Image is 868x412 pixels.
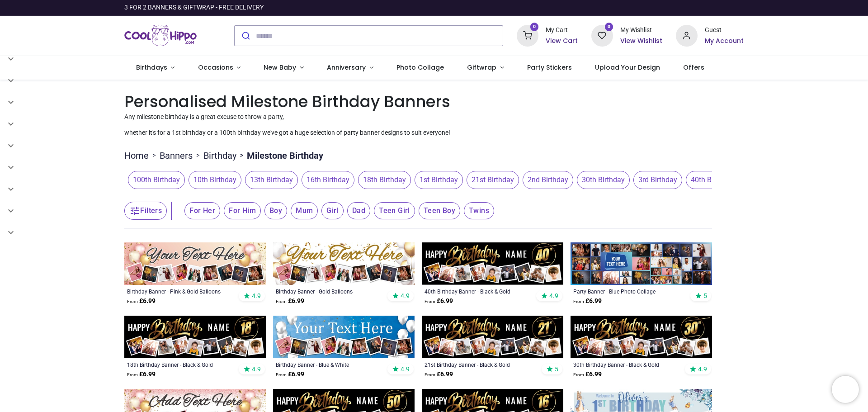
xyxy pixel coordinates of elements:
[273,316,415,358] img: Personalised Happy Birthday Banner - Blue & White - 9 Photo Upload
[401,292,410,300] span: 4.9
[198,63,233,72] span: Occasions
[149,151,160,160] span: >
[124,128,744,137] p: whether it's for a 1st birthday or a 100th birthday we've got a huge selection of party banner de...
[411,171,463,189] button: 1st Birthday
[573,299,584,304] span: From
[571,316,712,358] img: Personalised Happy 30th Birthday Banner - Black & Gold - Custom Name & 9 Photo Upload
[184,202,220,219] span: For Her
[595,63,660,72] span: Upload Your Design
[124,23,197,48] a: Logo of Cool Hippo
[264,63,296,72] span: New Baby
[124,90,744,113] h1: Personalised Milestone Birthday Banners
[573,288,682,295] a: Party Banner - Blue Photo Collage
[127,297,156,306] strong: £ 6.99
[683,63,704,72] span: Offers
[127,299,138,304] span: From
[832,376,859,403] iframe: Brevo live chat
[396,63,444,72] span: Photo Collage
[252,292,261,300] span: 4.9
[236,149,323,162] li: Milestone Birthday
[127,370,156,379] strong: £ 6.99
[573,372,584,377] span: From
[549,292,558,300] span: 4.9
[422,242,563,285] img: Personalised Happy 40th Birthday Banner - Black & Gold - Custom Name & 9 Photo Upload
[698,365,707,373] span: 4.9
[186,56,252,80] a: Occasions
[127,372,138,377] span: From
[124,171,185,189] button: 100th Birthday
[425,299,435,304] span: From
[546,37,578,46] h6: View Cart
[291,202,318,219] span: Mum
[264,202,287,219] span: Boy
[136,63,167,72] span: Birthdays
[425,297,453,306] strong: £ 6.99
[276,372,287,377] span: From
[425,288,533,295] div: 40th Birthday Banner - Black & Gold
[276,288,385,295] a: Birthday Banner - Gold Balloons
[455,56,515,80] a: Giftwrap
[185,171,241,189] button: 10th Birthday
[224,202,261,219] span: For Him
[573,370,602,379] strong: £ 6.99
[127,361,236,368] a: 18th Birthday Banner - Black & Gold
[620,26,662,35] div: My Wishlist
[189,171,241,189] span: 10th Birthday
[633,171,682,189] span: 3rd Birthday
[193,151,203,160] span: >
[467,63,496,72] span: Giftwrap
[124,149,149,162] a: Home
[245,171,298,189] span: 13th Birthday
[425,361,533,368] a: 21st Birthday Banner - Black & Gold
[591,32,613,39] a: 0
[517,32,538,39] a: 0
[577,171,630,189] span: 30th Birthday
[124,113,744,122] p: Any milestone birthday is a great excuse to throw a party,
[252,56,316,80] a: New Baby
[315,56,385,80] a: Anniversary
[273,242,415,285] img: Personalised Happy Birthday Banner - Gold Balloons - 9 Photo Upload
[321,202,344,219] span: Girl
[419,202,460,219] span: Teen Boy
[425,372,435,377] span: From
[682,171,739,189] button: 40th Birthday
[554,3,744,12] iframe: Customer reviews powered by Trustpilot
[546,26,578,35] div: My Cart
[298,171,354,189] button: 16th Birthday
[276,299,287,304] span: From
[276,297,304,306] strong: £ 6.99
[573,361,682,368] a: 30th Birthday Banner - Black & Gold
[464,202,494,219] span: Twins
[252,365,261,373] span: 4.9
[374,202,415,219] span: Teen Girl
[620,37,662,46] a: View Wishlist
[302,171,354,189] span: 16th Birthday
[630,171,682,189] button: 3rd Birthday
[527,63,572,72] span: Party Stickers
[705,37,744,46] a: My Account
[327,63,366,72] span: Anniversary
[124,202,167,220] button: Filters
[571,242,712,285] img: Personalised Party Banner - Blue Photo Collage - Custom Text & 30 Photo Upload
[523,171,573,189] span: 2nd Birthday
[160,149,193,162] a: Banners
[519,171,573,189] button: 2nd Birthday
[358,171,411,189] span: 18th Birthday
[354,171,411,189] button: 18th Birthday
[276,361,385,368] a: Birthday Banner - Blue & White
[124,56,186,80] a: Birthdays
[530,23,539,31] sup: 0
[124,316,266,358] img: Personalised Happy 18th Birthday Banner - Black & Gold - Custom Name & 9 Photo Upload
[703,292,707,300] span: 5
[705,26,744,35] div: Guest
[467,171,519,189] span: 21st Birthday
[124,23,197,48] img: Cool Hippo
[203,149,236,162] a: Birthday
[276,370,304,379] strong: £ 6.99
